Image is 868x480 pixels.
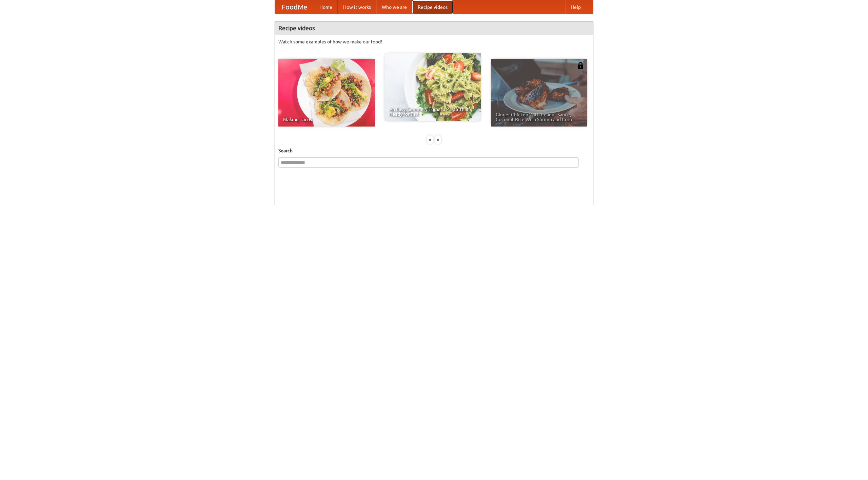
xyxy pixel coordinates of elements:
a: Help [565,0,586,14]
p: Watch some examples of how we make our food! [278,38,590,45]
div: « [427,135,433,144]
a: Home [314,0,338,14]
a: Who we are [376,0,412,14]
img: 483408.png [577,62,584,69]
span: An Easy, Summery Tomato Pasta That's Ready for Fall [389,107,476,116]
a: FoodMe [275,0,314,14]
a: Recipe videos [412,0,453,14]
div: » [435,135,441,144]
h4: Recipe videos [275,21,593,35]
a: Making Tacos [278,59,375,127]
a: An Easy, Summery Tomato Pasta That's Ready for Fall [384,53,481,121]
a: How it works [338,0,376,14]
h5: Search [278,147,590,154]
span: Making Tacos [283,117,370,122]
